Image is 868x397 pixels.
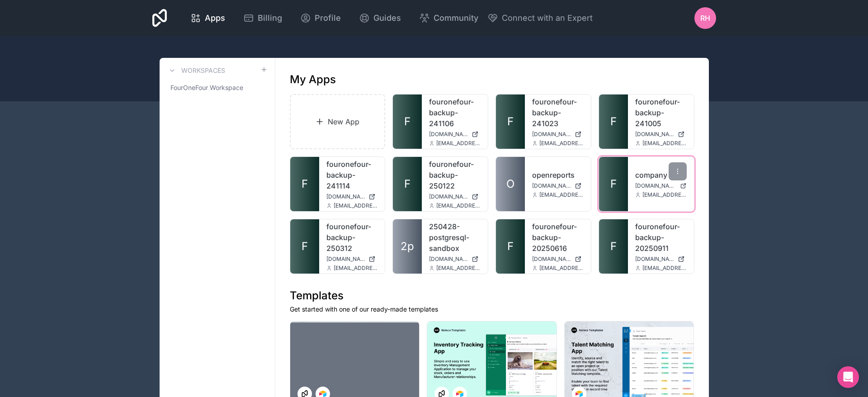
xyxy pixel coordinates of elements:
[539,265,584,272] span: [EMAIL_ADDRESS][DOMAIN_NAME]
[236,8,289,28] a: Billing
[496,219,525,274] a: F
[290,94,386,149] a: New App
[429,255,468,263] span: [DOMAIN_NAME]
[599,157,628,211] a: F
[539,140,584,147] span: [EMAIL_ADDRESS][DOMAIN_NAME]
[429,193,481,200] a: [DOMAIN_NAME]
[401,239,414,254] span: 2p
[373,12,401,24] span: Guides
[429,131,468,138] span: [DOMAIN_NAME]
[635,182,687,189] a: [DOMAIN_NAME]
[326,159,378,191] a: fouronefour-backup-241114
[635,131,674,138] span: [DOMAIN_NAME]
[487,12,593,24] button: Connect with an Expert
[635,96,687,129] a: fouronefour-backup-241005
[326,255,378,263] a: [DOMAIN_NAME]
[507,114,514,129] span: F
[642,140,687,147] span: [EMAIL_ADDRESS][DOMAIN_NAME]
[635,255,674,263] span: [DOMAIN_NAME]
[429,96,481,129] a: fouronefour-backup-241106
[436,202,481,209] span: [EMAIL_ADDRESS][DOMAIN_NAME]
[700,13,710,24] span: RH
[302,239,308,254] span: F
[429,131,481,138] a: [DOMAIN_NAME]
[506,177,514,191] span: O
[290,219,319,274] a: F
[635,221,687,254] a: fouronefour-backup-20250911
[532,255,584,263] a: [DOMAIN_NAME]
[258,12,282,24] span: Billing
[404,114,410,129] span: F
[610,239,617,254] span: F
[502,12,593,24] span: Connect with an Expert
[532,131,584,138] a: [DOMAIN_NAME]
[181,66,225,75] h3: Workspaces
[532,182,571,189] span: [DOMAIN_NAME]
[334,265,378,272] span: [EMAIL_ADDRESS][DOMAIN_NAME]
[429,221,481,254] a: 250428-postgresql-sandbox
[635,131,687,138] a: [DOMAIN_NAME]
[290,72,336,87] h1: My Apps
[436,265,481,272] span: [EMAIL_ADDRESS][DOMAIN_NAME]
[315,12,341,24] span: Profile
[436,140,481,147] span: [EMAIL_ADDRESS][DOMAIN_NAME]
[167,65,225,76] a: Workspaces
[532,182,584,189] a: [DOMAIN_NAME]
[532,221,584,254] a: fouronefour-backup-20250616
[334,202,378,209] span: [EMAIL_ADDRESS][DOMAIN_NAME]
[429,255,481,263] a: [DOMAIN_NAME]
[532,131,571,138] span: [DOMAIN_NAME]
[635,255,687,263] a: [DOMAIN_NAME]
[205,12,225,24] span: Apps
[532,255,571,263] span: [DOMAIN_NAME]
[326,255,365,263] span: [DOMAIN_NAME]
[393,219,422,274] a: 2p
[599,95,628,149] a: F
[429,193,468,200] span: [DOMAIN_NAME]
[293,8,348,28] a: Profile
[635,182,676,189] span: [DOMAIN_NAME]
[167,80,268,96] a: FourOneFour Workspace
[326,193,378,200] a: [DOMAIN_NAME]
[183,8,232,28] a: Apps
[599,219,628,274] a: F
[404,177,410,191] span: F
[610,177,617,191] span: F
[429,159,481,191] a: fouronefour-backup-250122
[610,114,617,129] span: F
[532,170,584,180] a: openreports
[532,96,584,129] a: fouronefour-backup-241023
[496,95,525,149] a: F
[635,170,687,180] a: company
[837,366,859,388] div: Open Intercom Messenger
[352,8,408,28] a: Guides
[170,83,243,92] span: FourOneFour Workspace
[326,221,378,254] a: fouronefour-backup-250312
[290,305,694,314] p: Get started with one of our ready-made templates
[642,265,687,272] span: [EMAIL_ADDRESS][DOMAIN_NAME]
[393,157,422,211] a: F
[290,157,319,211] a: F
[434,12,478,24] span: Community
[326,193,365,200] span: [DOMAIN_NAME]
[496,157,525,211] a: O
[642,191,687,198] span: [EMAIL_ADDRESS][DOMAIN_NAME]
[290,288,694,303] h1: Templates
[507,239,514,254] span: F
[539,191,584,198] span: [EMAIL_ADDRESS][DOMAIN_NAME]
[393,95,422,149] a: F
[412,8,486,28] a: Community
[302,177,308,191] span: F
